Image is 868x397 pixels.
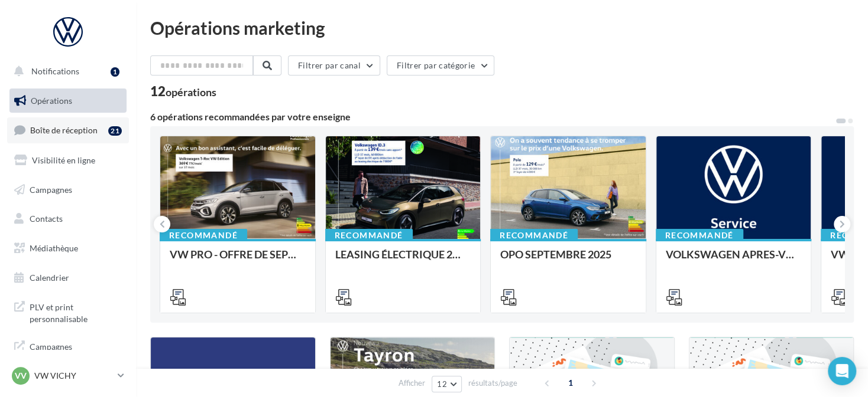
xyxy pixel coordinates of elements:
a: Opérations [7,88,129,113]
a: Calendrier [7,265,129,290]
span: 1 [561,373,580,392]
div: 12 [150,85,216,98]
div: VOLKSWAGEN APRES-VENTE [666,248,802,272]
span: 12 [437,379,447,389]
div: Open Intercom Messenger [828,357,856,385]
a: Boîte de réception21 [7,117,129,143]
a: Contacts [7,206,129,231]
span: Opérations [31,96,72,106]
span: VV [15,370,27,382]
span: Calendrier [30,273,69,283]
div: Recommandé [490,229,578,242]
span: PLV et print personnalisable [30,299,122,324]
div: 6 opérations recommandées par votre enseigne [150,112,835,122]
a: Médiathèque [7,236,129,261]
span: résultats/page [468,378,517,389]
div: OPO SEPTEMBRE 2025 [500,248,636,272]
div: Recommandé [656,229,743,242]
button: Filtrer par canal [288,55,380,76]
span: Boîte de réception [30,125,98,135]
a: PLV et print personnalisable [7,294,129,329]
button: Filtrer par catégorie [387,55,494,76]
span: Campagnes DataOnDemand [30,339,122,364]
button: 12 [432,376,462,392]
span: Campagnes [30,184,72,194]
a: Campagnes DataOnDemand [7,334,129,369]
span: Médiathèque [30,243,78,253]
p: VW VICHY [34,370,113,382]
a: VV VW VICHY [9,365,127,387]
div: 1 [111,67,119,77]
span: Visibilité en ligne [32,155,95,165]
div: LEASING ÉLECTRIQUE 2025 [335,248,471,272]
span: Notifications [31,66,79,76]
span: Afficher [399,378,425,389]
a: Visibilité en ligne [7,148,129,173]
span: Contacts [30,214,63,224]
button: Notifications 1 [7,59,124,84]
a: Campagnes [7,178,129,202]
div: 21 [108,126,122,136]
div: Recommandé [160,229,247,242]
div: Opérations marketing [150,19,854,37]
div: opérations [166,87,216,97]
div: Recommandé [325,229,413,242]
div: VW PRO - OFFRE DE SEPTEMBRE 25 [170,248,306,272]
